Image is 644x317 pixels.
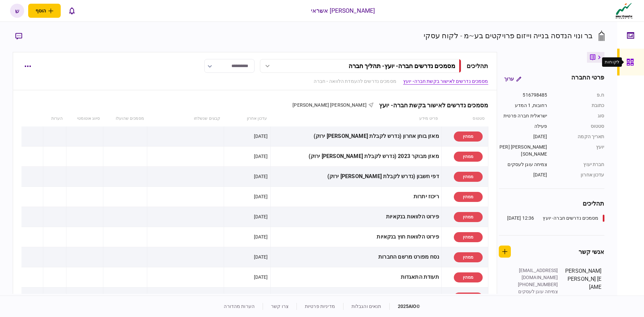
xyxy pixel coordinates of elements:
[571,73,604,85] div: פרטי החברה
[273,149,439,164] div: מאזן מבוקר 2023 (נדרש לקבלת [PERSON_NAME] ירוק)
[224,304,255,309] a: הערות מהדורה
[254,254,268,260] div: [DATE]
[254,173,268,180] div: [DATE]
[314,78,396,85] a: מסמכים נדרשים להעמדת הלוואה - חברה
[403,78,488,85] a: מסמכים נדרשים לאישור בקשת חברה- יועץ
[499,161,547,168] div: צמיחה עוגן לעסקים
[454,152,483,162] div: ממתין
[499,199,604,208] div: תהליכים
[515,288,558,295] div: צמיחה עוגן לעסקים
[554,123,604,130] div: סטטוס
[270,111,441,126] th: פריט מידע
[254,133,268,140] div: [DATE]
[499,133,547,140] div: [DATE]
[565,267,602,309] div: [PERSON_NAME] [PERSON_NAME]
[499,144,547,158] div: [PERSON_NAME] [PERSON_NAME]
[273,209,439,224] div: פירוט הלוואות בנקאיות
[454,172,483,182] div: ממתין
[454,192,483,202] div: ממתין
[499,171,547,178] div: [DATE]
[348,62,455,69] div: מסמכים נדרשים חברה- יועץ - תהליך חברה
[605,59,619,65] div: לקוחות
[454,252,483,262] div: ממתין
[499,92,547,99] div: 516798485
[103,111,147,126] th: מסמכים שהועלו
[499,102,547,109] div: רחובות, 1 המדע
[499,112,547,119] div: ישראלית חברה פרטית
[254,233,268,240] div: [DATE]
[554,144,604,158] div: יועץ
[507,215,604,222] a: מסמכים נדרשים חברה- יועץ12:36 [DATE]
[273,189,439,204] div: ריכוז יתרות
[224,111,270,126] th: עדכון אחרון
[554,92,604,99] div: ח.פ
[273,169,439,184] div: דפי חשבון (נדרש לקבלת [PERSON_NAME] ירוק)
[507,215,534,222] div: 12:36 [DATE]
[66,111,103,126] th: סיווג אוטומטי
[515,281,558,288] div: [PHONE_NUMBER]
[424,30,593,41] div: בר ונוי הנדסה בנייה וייזום פרויקטים בע~מ - לקוח עסקי
[10,4,24,18] button: ש
[499,73,527,85] button: ערוך
[273,229,439,245] div: פירוט הלוואות חוץ בנקאיות
[28,4,61,18] button: פתח תפריט להוספת לקוח
[273,290,439,305] div: דו"ח מע"מ (ESNA)
[543,215,598,222] div: מסמכים נדרשים חברה- יועץ
[305,304,335,309] a: מדיניות פרטיות
[292,102,367,108] span: [PERSON_NAME] [PERSON_NAME]
[273,270,439,285] div: תעודת התאגדות
[352,304,381,309] a: תנאים והגבלות
[441,111,488,126] th: סטטוס
[454,293,483,303] div: ממתין
[554,112,604,119] div: סוג
[467,61,488,70] div: תהליכים
[43,111,66,126] th: הערות
[614,2,634,19] img: client company logo
[499,123,547,130] div: פעילה
[579,247,604,256] div: אנשי קשר
[454,212,483,222] div: ממתין
[454,232,483,242] div: ממתין
[273,129,439,144] div: מאזן בוחן אחרון (נדרש לקבלת [PERSON_NAME] ירוק)
[147,111,224,126] th: קבצים שנשלחו
[273,250,439,265] div: נסח מפורט מרשם החברות
[260,59,461,73] button: מסמכים נדרשים חברה- יועץ- תהליך חברה
[515,267,558,281] div: [EMAIL_ADDRESS][DOMAIN_NAME]
[454,131,483,142] div: ממתין
[374,102,488,109] div: מסמכים נדרשים לאישור בקשת חברה- יועץ
[554,133,604,140] div: תאריך הקמה
[554,161,604,168] div: חברת יעוץ
[554,102,604,109] div: כתובת
[254,193,268,200] div: [DATE]
[311,6,375,15] div: [PERSON_NAME] אשראי
[254,213,268,220] div: [DATE]
[254,274,268,280] div: [DATE]
[454,272,483,282] div: ממתין
[65,4,79,18] button: פתח רשימת התראות
[271,304,288,309] a: צרו קשר
[554,171,604,178] div: עדכון אחרון
[389,303,420,310] div: © 2025 AIO
[254,153,268,160] div: [DATE]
